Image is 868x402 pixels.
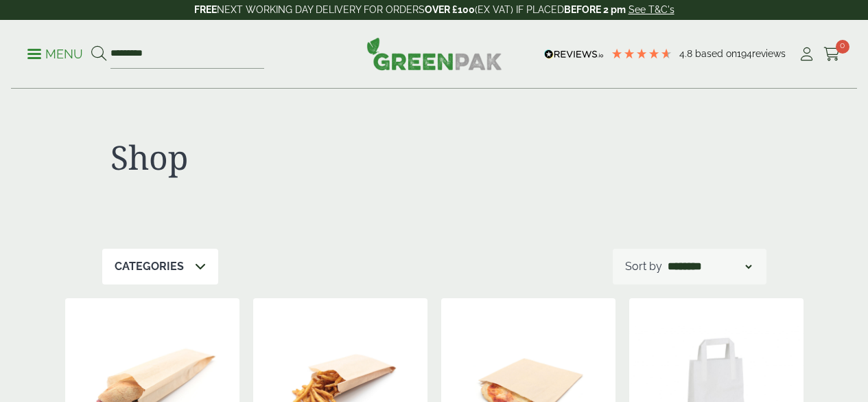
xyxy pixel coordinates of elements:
p: Sort by [625,258,662,275]
i: Cart [823,47,841,61]
select: Shop order [665,258,754,275]
span: reviews [752,48,786,59]
span: 194 [737,48,752,59]
p: Categories [115,258,184,275]
span: 4.8 [679,48,695,59]
span: 0 [836,40,849,54]
a: Menu [27,46,83,60]
p: Menu [27,46,83,63]
a: See T&C's [629,4,675,15]
a: 0 [823,44,841,65]
span: Based on [695,48,737,59]
div: 4.78 Stars [611,47,672,60]
img: REVIEWS.io [544,49,604,59]
strong: FREE [194,4,217,15]
img: GreenPak Supplies [366,37,502,70]
h1: Shop [110,137,426,177]
i: My Account [798,47,815,61]
strong: OVER £100 [425,4,475,15]
strong: BEFORE 2 pm [564,4,626,15]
